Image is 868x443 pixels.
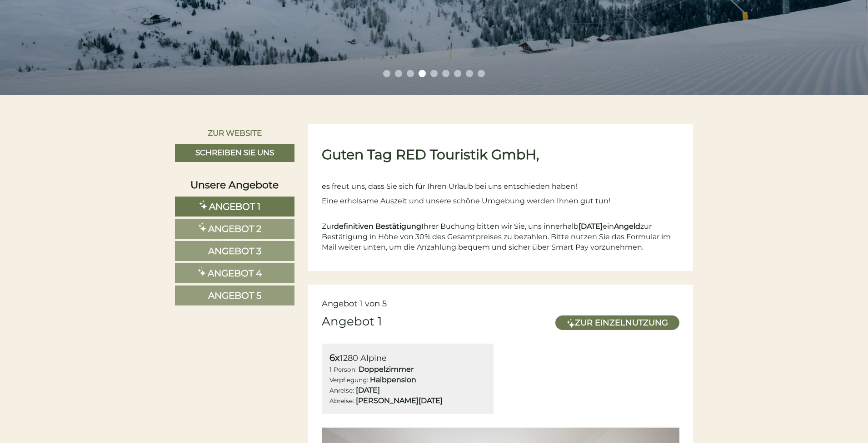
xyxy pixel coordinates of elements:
b: Doppelzimmer [359,365,414,374]
b: Halbpension [370,375,416,384]
b: [DATE] [356,386,380,394]
b: [PERSON_NAME][DATE] [356,396,443,405]
div: 1280 Alpine [329,351,486,364]
span: Angebot 4 [208,268,262,279]
small: Anreise: [329,387,354,394]
p: es freut uns, dass Sie sich für Ihren Urlaub bei uns entschieden haben! [322,182,680,192]
a: Schreiben Sie uns [175,144,294,162]
span: Angebot 2 [208,223,261,234]
b: 6x [329,352,340,363]
span: Angebot 3 [208,246,261,256]
small: Abreise: [329,397,354,404]
strong: Angeld [614,222,640,231]
small: Verpflegung: [329,376,368,384]
p: Zur Ihrer Buchung bitten wir Sie, uns innerhalb ein zur Bestätigung in Höhe von 30% des Gesamtpre... [322,211,680,252]
span: Angebot 5 [208,290,261,301]
a: Zur Website [175,124,294,142]
div: Unsere Angebote [175,178,294,192]
span: Angebot 1 von 5 [322,299,387,309]
img: highlight.svg [567,319,575,328]
strong: [DATE] [579,222,603,231]
p: Eine erholsame Auszeit und unsere schöne Umgebung werden Ihnen gut tun! [322,196,680,207]
span: Zur Einzelnutzung [555,315,679,330]
strong: definitiven Bestätigung [334,222,421,231]
span: Angebot 1 [209,201,260,212]
small: 1 Person: [329,366,357,373]
div: Angebot 1 [322,313,382,330]
h1: Guten Tag RED Touristik GmbH, [322,147,680,162]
